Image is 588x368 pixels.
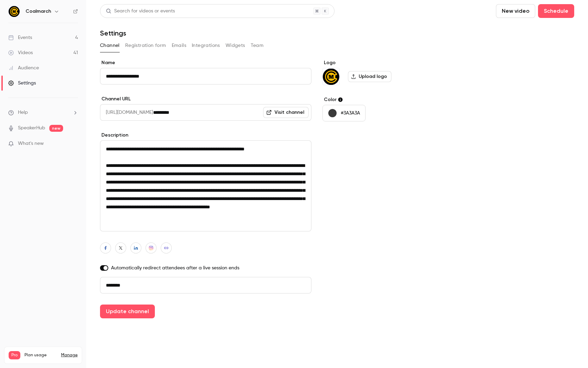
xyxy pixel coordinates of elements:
[323,68,339,85] img: Coalmarch Marketing
[341,110,360,117] p: #3A3A3A
[192,40,220,51] button: Integrations
[100,305,155,318] button: Update channel
[18,109,28,116] span: Help
[8,64,39,71] div: Audience
[172,40,186,51] button: Emails
[100,265,311,271] label: Automatically redirect attendees after a live session ends
[322,59,428,85] section: Logo
[100,40,120,51] button: Channel
[9,6,20,17] img: Coalmarch
[61,352,78,358] a: Manage
[8,80,36,87] div: Settings
[100,104,153,121] span: [URL][DOMAIN_NAME]
[8,109,78,116] li: help-dropdown-opener
[49,125,63,132] span: new
[100,59,311,66] label: Name
[106,8,175,15] div: Search for videos or events
[70,141,78,147] iframe: Noticeable Trigger
[100,29,126,37] h1: Settings
[100,132,311,139] label: Description
[8,49,33,56] div: Videos
[496,4,535,18] button: New video
[322,59,428,66] label: Logo
[9,351,20,359] span: Pro
[263,107,309,118] a: Visit channel
[24,352,57,358] span: Plan usage
[18,140,44,147] span: What's new
[18,125,45,132] a: SpeakerHub
[100,96,311,102] label: Channel URL
[348,71,391,82] label: Upload logo
[226,40,245,51] button: Widgets
[125,40,166,51] button: Registration form
[322,105,366,121] button: #3A3A3A
[8,34,32,41] div: Events
[538,4,574,18] button: Schedule
[26,8,51,15] h6: Coalmarch
[322,96,428,103] label: Color
[251,40,264,51] button: Team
